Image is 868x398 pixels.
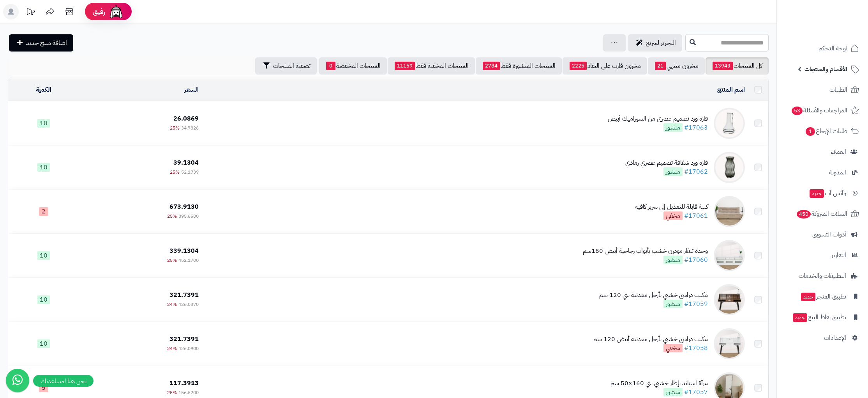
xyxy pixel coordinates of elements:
div: مكتب دراسي خشبي بأرجل معدنية أبيض 120 سم [593,335,708,344]
span: مخفي [663,211,683,220]
a: تطبيق المتجرجديد [782,287,863,306]
img: ai-face.png [108,4,124,20]
a: الإعدادات [782,329,863,347]
span: 21 [655,62,666,70]
span: 895.6500 [178,213,199,220]
span: 5 [39,384,48,392]
a: التقارير [782,246,863,265]
a: تحديثات المنصة [21,4,40,21]
span: جديد [801,293,815,301]
span: 24% [167,345,177,352]
span: 450 [797,210,811,219]
a: وآتس آبجديد [782,184,863,203]
span: التحرير لسريع [646,38,676,48]
img: فازة ورد تصميم عصري من السيراميك أبيض [714,108,745,139]
span: 2 [39,207,48,216]
span: 673.9130 [169,202,199,211]
span: لوحة التحكم [819,43,847,54]
a: #17059 [684,299,708,309]
a: التحرير لسريع [628,34,682,52]
a: مخزون منتهي21 [648,57,705,75]
img: مكتب دراسي خشبي بأرجل معدنية أبيض 120 سم [714,328,745,359]
span: تصفية المنتجات [273,61,311,71]
a: #17057 [684,387,708,397]
span: الإعدادات [824,332,846,343]
span: التقارير [831,250,846,261]
a: الكمية [36,85,51,94]
span: 1 [806,127,815,136]
a: العملاء [782,142,863,161]
a: المنتجات المخفضة0 [319,57,387,75]
span: المدونة [829,167,846,178]
span: 2784 [483,62,500,70]
span: منشور [663,256,683,264]
div: فازة ورد تصميم عصري من السيراميك أبيض [608,114,708,123]
span: منشور [663,388,683,396]
span: الأقسام والمنتجات [804,64,847,75]
button: تصفية المنتجات [255,57,317,75]
div: فازة ورد شفافة تصميم عصري رمادي [625,158,708,167]
span: جديد [793,313,807,322]
a: المدونة [782,163,863,182]
a: #17063 [684,123,708,132]
span: 34.7826 [181,124,199,131]
span: 26.0869 [173,114,199,123]
span: 2225 [570,62,587,70]
span: 11159 [395,62,415,70]
span: تطبيق نقاط البيع [792,312,846,323]
span: السلات المتروكة [796,208,847,219]
a: السلات المتروكة450 [782,204,863,223]
span: 10 [37,163,50,172]
span: رفيق [93,7,105,16]
span: 0 [326,62,335,70]
a: الطلبات [782,80,863,99]
span: 25% [170,124,180,131]
span: 117.3913 [169,378,199,388]
a: التطبيقات والخدمات [782,267,863,285]
span: 10 [37,119,50,128]
span: 53 [792,107,803,115]
span: 25% [170,169,180,176]
span: أدوات التسويق [812,229,846,240]
a: تطبيق نقاط البيعجديد [782,308,863,327]
a: اضافة منتج جديد [9,34,73,52]
span: 426.0900 [178,345,199,352]
span: منشور [663,167,683,176]
span: المراجعات والأسئلة [791,105,847,116]
span: 339.1304 [169,246,199,256]
a: المراجعات والأسئلة53 [782,101,863,120]
span: 25% [167,213,177,220]
span: 10 [37,295,50,304]
span: 10 [37,339,50,348]
a: طلبات الإرجاع1 [782,122,863,140]
a: المنتجات المخفية فقط11159 [388,57,475,75]
img: وحدة تلفاز مودرن خشب بأبواب زجاجية أبيض 180سم [714,240,745,271]
span: العملاء [831,146,846,157]
a: كل المنتجات13943 [706,57,769,75]
a: #17060 [684,255,708,265]
span: 52.1739 [181,169,199,176]
span: 426.0870 [178,301,199,308]
span: مخفي [663,344,683,352]
span: 39.1304 [173,158,199,167]
span: الطلبات [829,84,847,95]
a: المنتجات المنشورة فقط2784 [476,57,562,75]
span: تطبيق المتجر [800,291,846,302]
div: مكتب دراسي خشبي بأرجل معدنية بني 120 سم [599,291,708,300]
a: اسم المنتج [717,85,745,94]
div: وحدة تلفاز مودرن خشب بأبواب زجاجية أبيض 180سم [583,247,708,256]
span: طلبات الإرجاع [805,126,847,137]
a: مخزون قارب على النفاذ2225 [563,57,647,75]
span: وآتس آب [809,188,846,199]
span: 24% [167,301,177,308]
span: 321.7391 [169,334,199,344]
div: كنبة قابلة للتعديل إلى سرير كافيه [635,203,708,211]
span: 452.1700 [178,257,199,264]
a: السعر [184,85,199,94]
span: 321.7391 [169,290,199,300]
span: اضافة منتج جديد [26,38,67,48]
span: منشور [663,300,683,308]
img: مكتب دراسي خشبي بأرجل معدنية بني 120 سم [714,284,745,315]
span: 13943 [713,62,733,70]
a: لوحة التحكم [782,39,863,58]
